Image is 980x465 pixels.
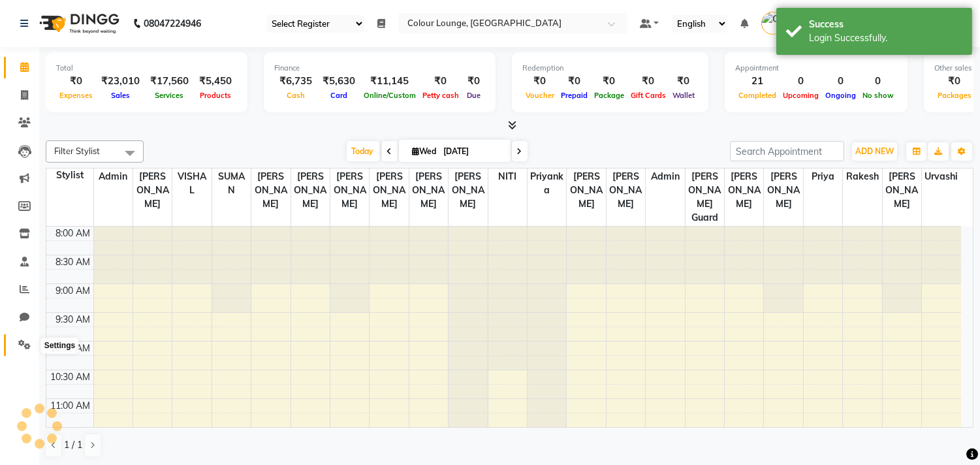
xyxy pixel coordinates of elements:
[274,74,317,89] div: ₹6,735
[360,91,419,100] span: Online/Custom
[809,18,962,31] div: Success
[56,91,96,100] span: Expenses
[64,438,82,452] span: 1 / 1
[852,142,897,161] button: ADD NEW
[54,284,93,298] div: 9:00 AM
[934,91,975,100] span: Packages
[54,313,93,327] div: 9:30 AM
[843,168,881,185] span: Rakesh
[764,168,802,212] span: [PERSON_NAME]
[859,74,897,89] div: 0
[419,91,462,100] span: Petty cash
[197,91,234,100] span: Products
[360,74,419,89] div: ₹11,145
[735,63,897,74] div: Appointment
[522,91,558,100] span: Voucher
[822,74,859,89] div: 0
[291,168,330,212] span: [PERSON_NAME]
[274,63,485,74] div: Finance
[883,168,921,212] span: [PERSON_NAME]
[172,168,211,199] span: VISHAL
[440,142,505,161] input: 2025-09-03
[522,63,698,74] div: Redemption
[591,91,627,100] span: Package
[54,227,93,240] div: 8:00 AM
[646,168,684,185] span: Admin
[449,168,487,212] span: [PERSON_NAME]
[804,168,842,185] span: priya
[54,255,93,269] div: 8:30 AM
[145,74,194,89] div: ₹17,560
[33,5,123,42] img: logo
[330,168,369,212] span: [PERSON_NAME]
[94,168,133,185] span: Admin
[194,74,237,89] div: ₹5,450
[56,74,96,89] div: ₹0
[567,168,605,212] span: [PERSON_NAME]
[251,168,290,212] span: [PERSON_NAME]
[735,74,780,89] div: 21
[108,91,133,100] span: Sales
[283,91,308,100] span: Cash
[735,91,780,100] span: Completed
[48,399,93,413] div: 11:00 AM
[859,91,897,100] span: No show
[669,91,698,100] span: Wallet
[607,168,645,212] span: [PERSON_NAME]
[317,74,360,89] div: ₹5,630
[464,91,484,100] span: Due
[48,370,93,384] div: 10:30 AM
[41,338,78,354] div: Settings
[462,74,485,89] div: ₹0
[780,74,822,89] div: 0
[922,168,961,185] span: urvashi
[725,168,763,212] span: [PERSON_NAME]
[627,74,669,89] div: ₹0
[488,168,527,185] span: NITI
[370,168,408,212] span: [PERSON_NAME]
[822,91,859,100] span: Ongoing
[419,74,462,89] div: ₹0
[46,168,93,182] div: Stylist
[761,12,784,35] img: Colour Lounge, Kabir Park
[558,74,591,89] div: ₹0
[558,91,591,100] span: Prepaid
[409,168,448,212] span: [PERSON_NAME]
[522,74,558,89] div: ₹0
[934,74,975,89] div: ₹0
[780,91,822,100] span: Upcoming
[855,146,894,156] span: ADD NEW
[591,74,627,89] div: ₹0
[54,146,100,156] span: Filter Stylist
[152,91,187,100] span: Services
[327,91,351,100] span: Card
[686,168,724,226] span: [PERSON_NAME] guard
[409,146,440,156] span: Wed
[133,168,172,212] span: [PERSON_NAME]
[212,168,251,199] span: SUMAN
[144,5,201,42] b: 08047224946
[809,31,962,45] div: Login Successfully.
[669,74,698,89] div: ₹0
[56,63,237,74] div: Total
[730,141,844,161] input: Search Appointment
[96,74,145,89] div: ₹23,010
[347,141,379,161] span: Today
[528,168,566,199] span: priyanka
[627,91,669,100] span: Gift Cards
